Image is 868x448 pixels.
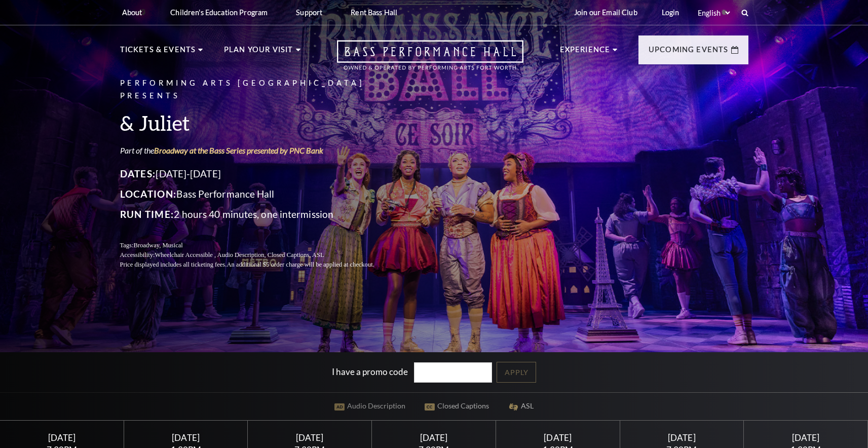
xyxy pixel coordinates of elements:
p: Price displayed includes all ticketing fees. [120,260,399,270]
div: [DATE] [756,432,855,443]
p: Part of the [120,145,399,156]
span: Wheelchair Accessible , Audio Description, Closed Captions, ASL [155,251,324,258]
span: Broadway, Musical [133,242,182,249]
div: [DATE] [136,432,235,443]
p: 2 hours 40 minutes, one intermission [120,206,399,222]
div: [DATE] [260,432,359,443]
p: About [122,8,142,17]
p: Accessibility: [120,250,399,260]
p: Performing Arts [GEOGRAPHIC_DATA] Presents [120,77,399,102]
div: [DATE] [508,432,608,443]
p: Children's Education Program [170,8,268,17]
label: I have a promo code [332,366,408,377]
span: Dates: [120,168,156,179]
p: [DATE]-[DATE] [120,166,399,182]
p: Tickets & Events [120,44,196,62]
p: Tags: [120,241,399,250]
div: [DATE] [12,432,111,443]
p: Experience [560,44,611,62]
a: Broadway at the Bass Series presented by PNC Bank [154,145,323,155]
p: Plan Your Visit [224,44,293,62]
h3: & Juliet [120,110,399,136]
span: Run Time: [120,208,174,220]
div: [DATE] [632,432,731,443]
span: Location: [120,188,177,200]
p: Support [296,8,322,17]
select: Select: [696,8,732,18]
p: Upcoming Events [649,44,729,62]
div: [DATE] [384,432,483,443]
p: Bass Performance Hall [120,186,399,202]
p: Rent Bass Hall [351,8,397,17]
span: An additional $5 order charge will be applied at checkout. [227,261,374,268]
